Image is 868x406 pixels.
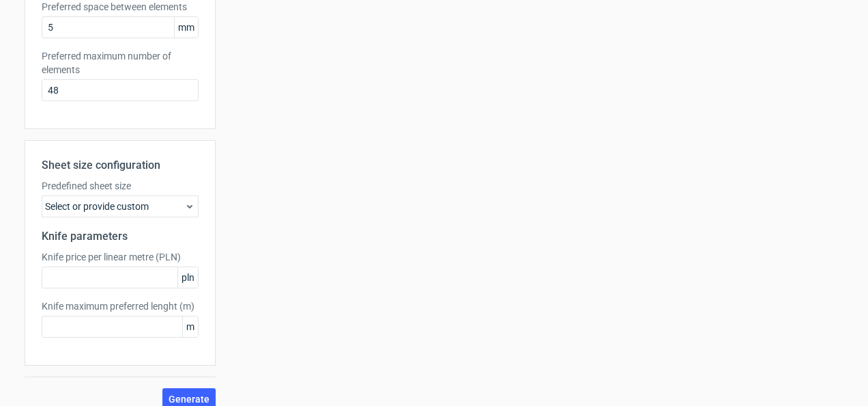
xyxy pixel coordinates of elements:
label: Preferred maximum number of elements [42,49,199,77]
label: Knife price per linear metre (PLN) [42,250,199,264]
label: Knife maximum preferred lenght (m) [42,299,199,313]
label: Predefined sheet size [42,179,199,193]
span: Generate [169,394,209,404]
div: Select or provide custom [42,195,199,217]
span: mm [174,17,198,38]
h2: Knife parameters [42,228,199,245]
h2: Sheet size configuration [42,157,199,174]
span: m [182,316,198,337]
span: pln [177,267,198,288]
